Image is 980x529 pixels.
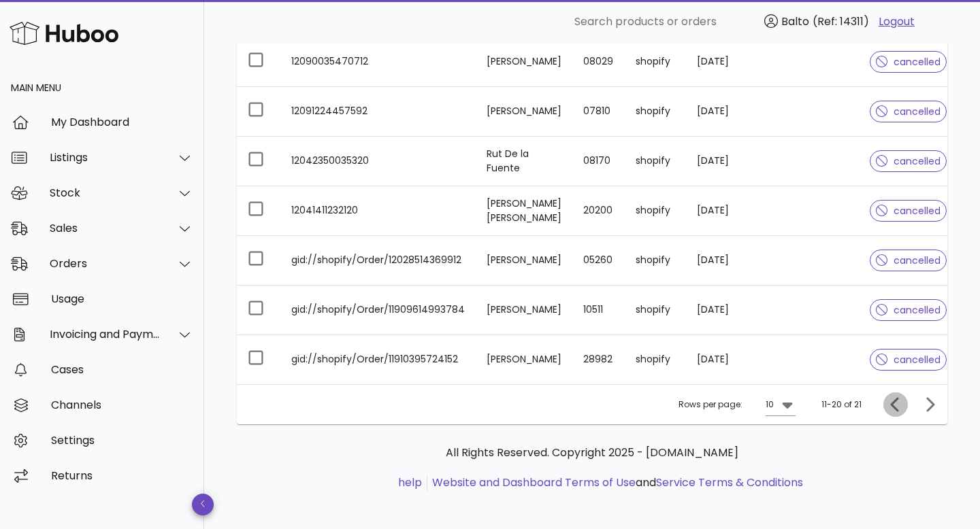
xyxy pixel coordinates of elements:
td: [DATE] [686,236,740,286]
td: [PERSON_NAME] [476,286,572,335]
td: 05260 [572,236,625,286]
li: and [427,475,803,491]
td: [PERSON_NAME] [PERSON_NAME] [476,186,572,236]
div: Invoicing and Payments [50,328,161,341]
p: All Rights Reserved. Copyright 2025 - [DOMAIN_NAME] [248,445,936,461]
a: Service Terms & Conditions [656,475,803,490]
td: Rut De la Fuente [476,137,572,186]
div: 10 [766,398,774,411]
td: gid://shopify/Order/12028514369912 [280,236,476,286]
div: Cases [51,363,193,376]
td: 08029 [572,37,625,87]
td: 20200 [572,186,625,236]
div: Rows per page: [679,385,796,424]
span: cancelled [876,256,941,265]
td: shopify [625,335,686,384]
td: gid://shopify/Order/11909614993784 [280,286,476,335]
td: 07810 [572,87,625,137]
td: shopify [625,137,686,186]
td: shopify [625,286,686,335]
td: [DATE] [686,335,740,384]
div: Orders [50,257,161,270]
span: cancelled [876,355,941,364]
td: 28982 [572,335,625,384]
td: shopify [625,37,686,87]
div: Listings [50,151,161,164]
span: cancelled [876,107,941,116]
div: My Dashboard [51,116,193,129]
a: Logout [879,14,915,30]
td: 12042350035320 [280,137,476,186]
td: [DATE] [686,186,740,236]
td: 12041411232120 [280,186,476,236]
td: [PERSON_NAME] [476,37,572,87]
div: Returns [51,469,193,482]
td: 10511 [572,286,625,335]
span: (Ref: 14311) [813,14,869,29]
td: 12090035470712 [280,37,476,87]
div: Sales [50,222,161,235]
button: Previous page [883,392,908,417]
td: shopify [625,236,686,286]
div: 10Rows per page: [766,394,796,415]
div: Settings [51,434,193,447]
td: [PERSON_NAME] [476,335,572,384]
td: [PERSON_NAME] [476,87,572,137]
span: cancelled [876,57,941,67]
td: gid://shopify/Order/11910395724152 [280,335,476,384]
div: 11-20 of 21 [821,398,862,411]
div: Channels [51,398,193,411]
td: 12091224457592 [280,87,476,137]
a: Website and Dashboard Terms of Use [432,475,636,490]
img: Huboo Logo [10,18,118,48]
td: [DATE] [686,87,740,137]
td: [DATE] [686,37,740,87]
td: [DATE] [686,286,740,335]
td: 08170 [572,137,625,186]
button: Next page [917,392,942,417]
div: Usage [51,292,193,305]
span: Balto [781,14,809,29]
span: cancelled [876,206,941,216]
a: help [398,475,422,490]
span: cancelled [876,156,941,166]
td: [PERSON_NAME] [476,236,572,286]
span: cancelled [876,305,941,315]
td: shopify [625,87,686,137]
td: [DATE] [686,137,740,186]
td: shopify [625,186,686,236]
div: Stock [50,186,161,199]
